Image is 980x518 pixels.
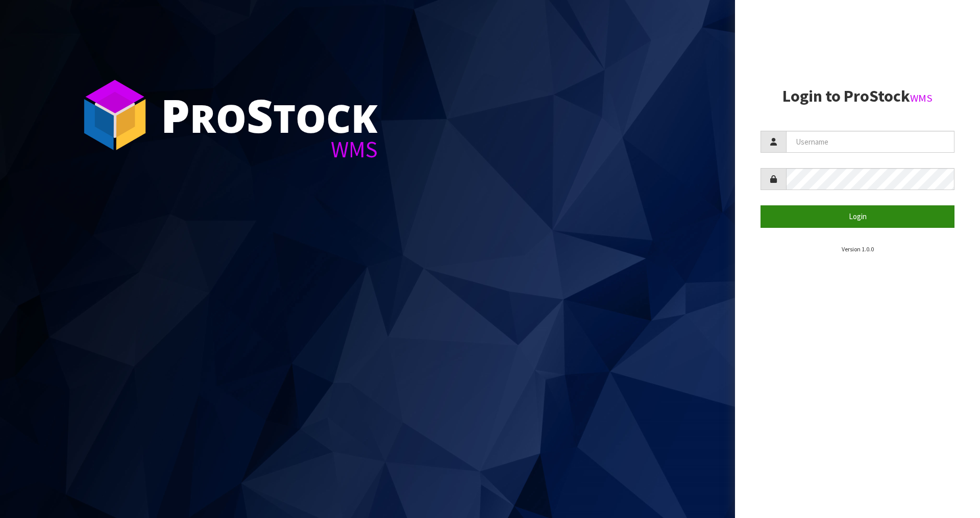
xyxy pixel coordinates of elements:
button: Login [761,205,954,227]
span: S [247,84,273,146]
small: WMS [910,91,933,105]
span: P [161,84,190,146]
small: Version 1.0.0 [842,245,874,253]
div: ro tock [161,92,378,138]
input: Username [786,131,954,153]
div: WMS [161,138,378,161]
h2: Login to ProStock [761,87,954,105]
img: ProStock Cube [77,77,153,153]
